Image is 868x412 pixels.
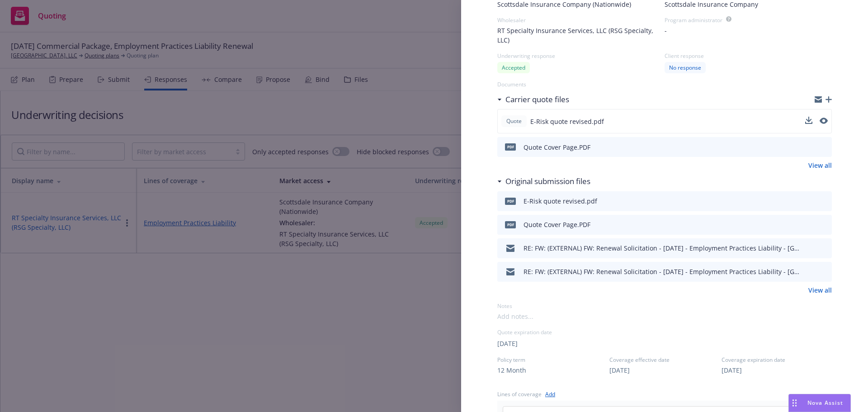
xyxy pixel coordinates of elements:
button: preview file [820,118,828,124]
h3: Carrier quote files [505,94,569,105]
button: [DATE] [497,339,518,348]
span: Quote [505,117,523,125]
div: Accepted [497,62,530,73]
div: Documents [497,81,832,88]
div: Underwriting response [497,52,665,60]
button: download file [805,116,812,127]
div: Program administrator [665,16,722,24]
button: 12 Month [497,365,526,375]
button: [DATE] [722,365,742,375]
div: Drag to move [789,394,800,412]
button: download file [806,266,813,277]
span: Nova Assist [807,399,843,407]
button: preview file [820,219,828,230]
span: Policy term [497,356,608,364]
button: Nova Assist [788,394,851,412]
div: Carrier quote files [497,94,569,105]
button: preview file [820,243,828,254]
div: Client response [665,52,832,60]
div: E-Risk quote revised.pdf [524,196,597,206]
div: RE: FW: (EXTERNAL) FW: Renewal Solicitation - [DATE] - Employment Practices Liability - [GEOGRAPH... [524,267,802,276]
span: Coverage effective date [609,356,720,364]
div: No response [665,62,706,73]
button: download file [805,117,812,124]
div: RE: FW: (EXTERNAL) FW: Renewal Solicitation - [DATE] - Employment Practices Liability - [GEOGRAPH... [524,243,802,253]
button: download file [806,243,813,254]
button: download file [806,196,813,207]
span: PDF [505,221,516,228]
div: Quote expiration date [497,328,832,336]
a: Add [545,389,555,399]
span: PDF [505,143,516,150]
span: - [665,26,667,35]
div: Original submission files [497,175,590,187]
span: Coverage expiration date [722,356,832,364]
button: [DATE] [609,365,630,375]
a: View all [808,285,832,295]
div: Lines of coverage [497,390,542,398]
span: RT Specialty Insurance Services, LLC (RSG Specialty, LLC) [497,26,665,45]
div: Wholesaler [497,16,665,24]
button: preview file [820,116,828,127]
h3: Original submission files [505,175,590,187]
span: E-Risk quote revised.pdf [530,117,604,126]
a: View all [808,161,832,170]
button: preview file [820,266,828,277]
span: pdf [505,198,516,204]
button: download file [806,219,813,230]
div: Quote Cover Page.PDF [524,220,590,229]
button: preview file [820,142,828,152]
button: download file [806,142,813,152]
div: Quote Cover Page.PDF [524,142,590,152]
button: preview file [820,196,828,207]
div: Notes [497,302,832,310]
